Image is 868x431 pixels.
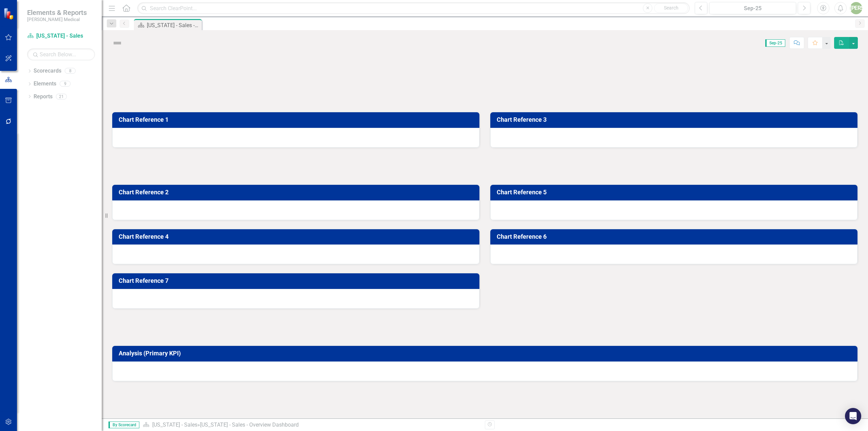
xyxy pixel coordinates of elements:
[119,350,853,357] h3: Analysis (Primary KPI)
[137,2,690,14] input: Search ClearPoint...
[143,421,480,429] div: »
[3,8,15,20] img: ClearPoint Strategy
[27,17,87,22] small: [PERSON_NAME] Medical
[712,4,794,13] div: Sep-25
[765,39,785,47] span: Sep-25
[112,38,123,48] img: Not Defined
[27,32,95,40] a: [US_STATE] - Sales
[664,5,678,11] span: Search
[497,233,853,240] h3: Chart Reference 6
[27,8,87,17] span: Elements & Reports
[497,116,853,123] h3: Chart Reference 3
[497,189,853,196] h3: Chart Reference 5
[65,68,76,74] div: 8
[152,422,197,428] a: [US_STATE] - Sales
[709,2,796,14] button: Sep-25
[119,116,475,123] h3: Chart Reference 1
[27,48,95,60] input: Search Below...
[119,277,475,284] h3: Chart Reference 7
[845,408,861,424] div: Open Intercom Messenger
[147,21,200,30] div: [US_STATE] - Sales - Overview Dashboard
[34,67,61,75] a: Scorecards
[60,81,71,87] div: 9
[56,94,67,99] div: 21
[119,189,475,196] h3: Chart Reference 2
[34,93,53,101] a: Reports
[119,233,475,240] h3: Chart Reference 4
[850,2,862,14] button: [PERSON_NAME]
[34,80,56,88] a: Elements
[200,422,299,428] div: [US_STATE] - Sales - Overview Dashboard
[654,3,688,13] button: Search
[108,422,139,428] span: By Scorecard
